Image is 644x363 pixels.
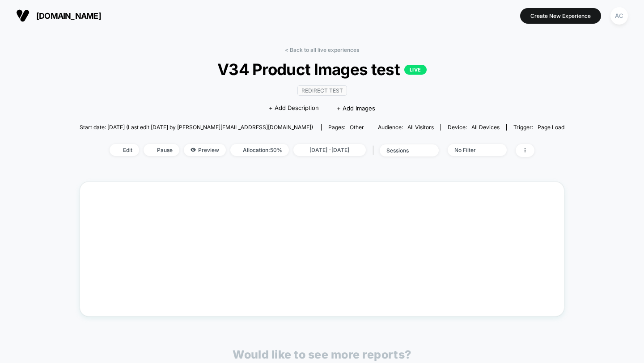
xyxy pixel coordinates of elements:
span: Device: [441,124,506,131]
span: Redirect Test [297,85,347,96]
span: [DOMAIN_NAME] [36,11,101,21]
div: Pages: [328,124,364,131]
div: No Filter [454,147,490,153]
span: V34 Product Images test [104,60,540,79]
div: AC [610,7,628,25]
span: other [350,124,364,131]
button: Create New Experience [520,8,601,24]
p: LIVE [404,65,427,75]
a: < Back to all live experiences [285,46,359,53]
span: Preview [184,144,226,156]
span: + Add Description [269,104,319,113]
button: AC [608,7,631,25]
button: [DOMAIN_NAME] [13,8,104,23]
p: Would like to see more reports? [233,348,411,361]
span: Allocation: 50% [230,144,289,156]
div: Trigger: [513,124,564,131]
img: Visually logo [16,9,30,22]
div: sessions [386,147,422,154]
span: + Add Images [337,105,375,112]
span: | [370,144,380,157]
span: Page Load [538,124,564,131]
span: All Visitors [407,124,434,131]
span: Start date: [DATE] (Last edit [DATE] by [PERSON_NAME][EMAIL_ADDRESS][DOMAIN_NAME]) [80,124,313,131]
span: [DATE] - [DATE] [293,144,366,156]
div: Audience: [378,124,434,131]
span: Edit [110,144,139,156]
span: all devices [471,124,500,131]
span: Pause [144,144,179,156]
